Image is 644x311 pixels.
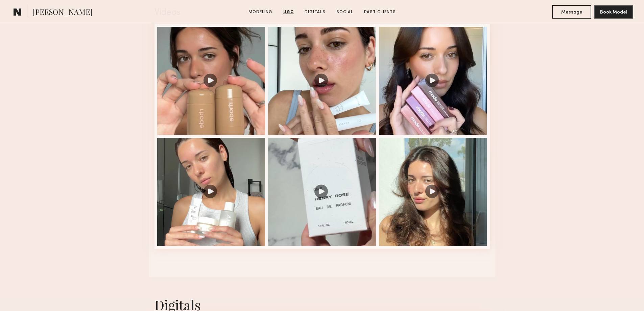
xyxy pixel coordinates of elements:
[552,5,591,19] button: Message
[594,5,633,19] button: Book Model
[281,9,296,15] a: UGC
[246,9,275,15] a: Modeling
[361,9,399,15] a: Past Clients
[334,9,356,15] a: Social
[302,9,328,15] a: Digitals
[33,7,92,19] span: [PERSON_NAME]
[594,9,633,15] a: Book Model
